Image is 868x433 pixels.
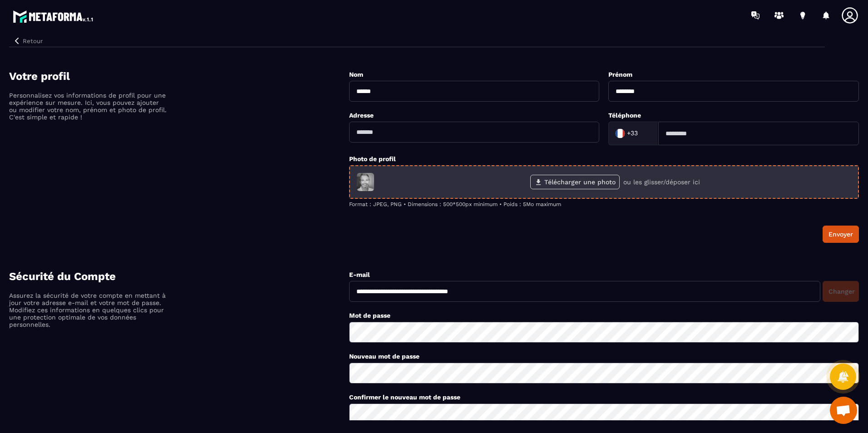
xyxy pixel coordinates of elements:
span: +33 [627,129,638,138]
label: Prénom [608,71,632,78]
label: Nom [349,71,363,78]
label: Téléphone [608,112,641,119]
div: Search for option [608,122,658,145]
label: E-mail [349,271,370,278]
p: Format : JPEG, PNG • Dimensions : 500*500px minimum • Poids : 5Mo maximum [349,201,859,207]
img: Country Flag [611,124,629,143]
label: Mot de passe [349,312,390,319]
p: Assurez la sécurité de votre compte en mettant à jour votre adresse e-mail et votre mot de passe.... [9,292,168,328]
button: Retour [9,35,46,47]
button: Envoyer [823,226,859,243]
label: Télécharger une photo [530,175,620,189]
h4: Sécurité du Compte [9,270,349,283]
h4: Votre profil [9,70,349,83]
label: Nouveau mot de passe [349,353,419,360]
p: Personnalisez vos informations de profil pour une expérience sur mesure. Ici, vous pouvez ajouter... [9,92,168,121]
label: Adresse [349,112,374,119]
p: ou les glisser/déposer ici [623,178,700,186]
img: logo [13,8,94,25]
label: Confirmer le nouveau mot de passe [349,394,460,401]
a: Ouvrir le chat [830,397,857,424]
label: Photo de profil [349,155,396,162]
input: Search for option [640,127,649,140]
